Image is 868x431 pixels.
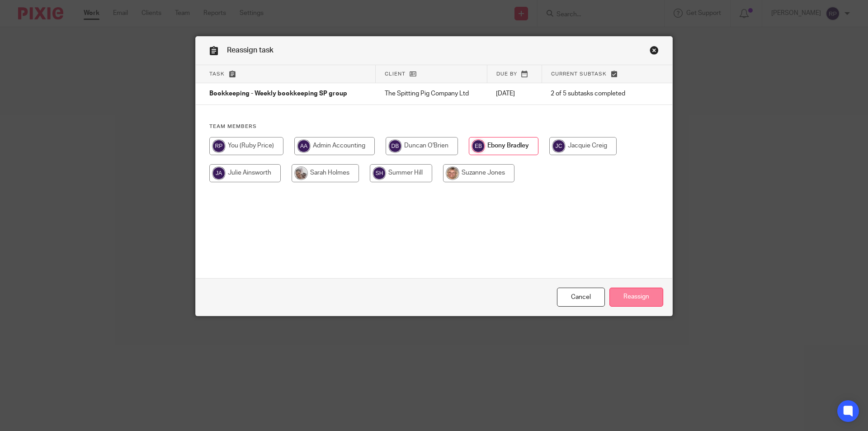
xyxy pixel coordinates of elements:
[209,91,347,97] span: Bookkeeping - Weekly bookkeeping SP group
[385,89,478,98] p: The Spitting Pig Company Ltd
[227,47,274,54] span: Reassign task
[209,123,659,130] h4: Team members
[650,46,659,58] a: Close this dialog window
[385,71,406,76] span: Client
[557,288,605,307] a: Close this dialog window
[609,288,663,307] input: Reassign
[551,71,607,76] span: Current subtask
[209,71,225,76] span: Task
[496,71,517,76] span: Due by
[542,83,642,105] td: 2 of 5 subtasks completed
[496,89,533,98] p: [DATE]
